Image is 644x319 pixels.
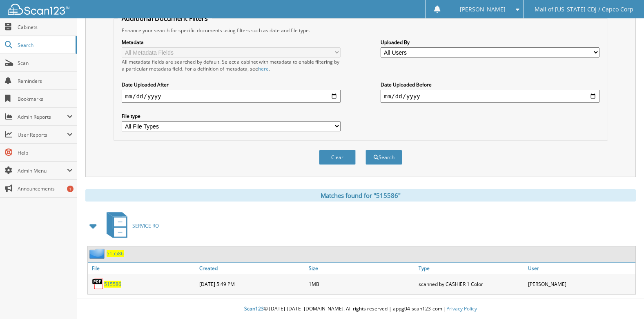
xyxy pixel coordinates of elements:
span: Help [18,149,73,156]
a: SERVICE RO [102,210,159,242]
span: Scan123 [244,305,264,312]
a: File [88,263,197,274]
legend: Additional Document Filters [118,14,212,23]
img: folder2.png [89,248,107,259]
a: 515586 [104,281,121,288]
div: [DATE] 5:49 PM [197,276,307,292]
span: [PERSON_NAME] [460,7,506,12]
div: 1MB [307,276,416,292]
label: File type [122,113,340,120]
div: [PERSON_NAME] [526,276,635,292]
button: Search [365,150,402,165]
a: Created [197,263,307,274]
a: User [526,263,635,274]
label: Uploaded By [381,39,599,46]
a: Privacy Policy [446,305,477,312]
span: Bookmarks [18,95,73,102]
label: Date Uploaded Before [381,81,599,88]
label: Metadata [122,39,340,46]
div: All metadata fields are searched by default. Select a cabinet with metadata to enable filtering b... [122,58,340,72]
div: Enhance your search for specific documents using filters such as date and file type. [118,27,603,34]
span: Announcements [18,185,73,192]
span: Scan [18,60,73,66]
input: start [122,90,340,103]
span: Mall of [US_STATE] CDJ / Capco Corp [535,7,633,12]
span: User Reports [18,131,67,138]
a: Size [307,263,416,274]
span: Admin Reports [18,113,67,120]
div: © [DATE]-[DATE] [DOMAIN_NAME]. All rights reserved | appg04-scan123-com | [77,299,644,319]
div: 1 [67,186,74,192]
input: end [381,90,599,103]
span: SERVICE RO [132,222,159,229]
a: 515586 [107,250,124,257]
span: Cabinets [18,24,73,31]
a: here [258,65,269,72]
span: Search [18,42,71,49]
a: Type [417,263,526,274]
label: Date Uploaded After [122,81,340,88]
div: scanned by CASHIER 1 Color [417,276,526,292]
span: Admin Menu [18,167,67,174]
span: Reminders [18,78,73,84]
div: Matches found for "515586" [85,189,636,202]
img: PDF.png [92,278,104,290]
img: scan123-logo-white.svg [8,4,69,15]
button: Clear [319,150,356,165]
